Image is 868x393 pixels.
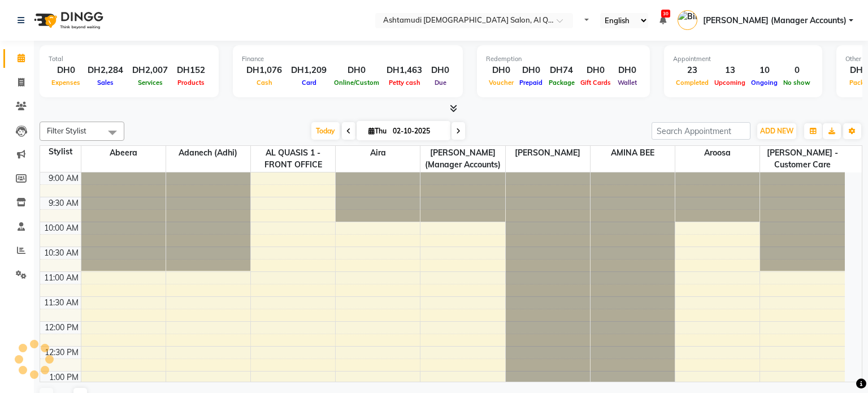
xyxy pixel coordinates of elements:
[46,172,81,184] div: 9:00 AM
[703,15,847,27] span: [PERSON_NAME] (Manager Accounts)
[711,64,748,77] div: 13
[311,122,340,140] span: Today
[331,64,382,77] div: DH0
[166,146,250,160] span: Adanech (Adhi)
[578,64,614,77] div: DH0
[748,64,780,77] div: 10
[427,64,454,77] div: DH0
[242,54,454,64] div: Finance
[780,64,813,77] div: 0
[49,54,210,64] div: Total
[42,297,81,309] div: 11:30 AM
[42,222,81,234] div: 10:00 AM
[673,79,711,87] span: Completed
[46,197,81,209] div: 9:30 AM
[578,79,614,87] span: Gift Cards
[748,79,780,87] span: Ongoing
[251,146,335,172] span: AL QUASIS 1 - FRONT OFFICE
[545,64,578,77] div: DH74
[49,64,83,77] div: DH0
[517,64,545,77] div: DH0
[42,247,81,259] div: 10:30 AM
[757,123,796,139] button: ADD NEW
[675,146,759,160] span: Aroosa
[673,64,711,77] div: 23
[614,64,641,77] div: DH0
[615,79,640,87] span: Wallet
[486,64,517,77] div: DH0
[486,79,517,87] span: Voucher
[42,322,81,334] div: 12:00 PM
[546,79,578,87] span: Package
[336,146,420,160] span: Aira
[94,79,116,87] span: Sales
[760,127,793,135] span: ADD NEW
[135,79,166,87] span: Services
[172,64,210,77] div: DH152
[711,79,748,87] span: Upcoming
[42,347,81,359] div: 12:30 PM
[678,10,697,30] img: Bindu (Manager Accounts)
[673,54,813,64] div: Appointment
[432,79,449,87] span: Due
[175,79,207,87] span: Products
[29,5,106,36] img: logo
[517,79,545,87] span: Prepaid
[382,64,427,77] div: DH1,463
[47,372,81,383] div: 1:00 PM
[652,122,750,140] input: Search Appointment
[506,146,590,160] span: [PERSON_NAME]
[47,126,86,135] span: Filter Stylist
[42,272,81,284] div: 11:00 AM
[128,64,172,77] div: DH2,007
[242,64,287,77] div: DH1,076
[780,79,813,87] span: No show
[254,79,275,87] span: Cash
[49,79,83,87] span: Expenses
[386,79,423,87] span: Petty cash
[659,15,666,25] a: 30
[40,146,81,158] div: Stylist
[81,146,166,160] span: Abeera
[760,146,845,172] span: [PERSON_NAME] - Customer care
[389,123,446,140] input: 2025-10-02
[299,79,319,87] span: Card
[331,79,382,87] span: Online/Custom
[661,10,670,18] span: 30
[591,146,675,160] span: AMINA BEE
[486,54,641,64] div: Redemption
[366,127,389,135] span: Thu
[83,64,128,77] div: DH2,284
[287,64,331,77] div: DH1,209
[420,146,505,172] span: [PERSON_NAME] (Manager Accounts)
